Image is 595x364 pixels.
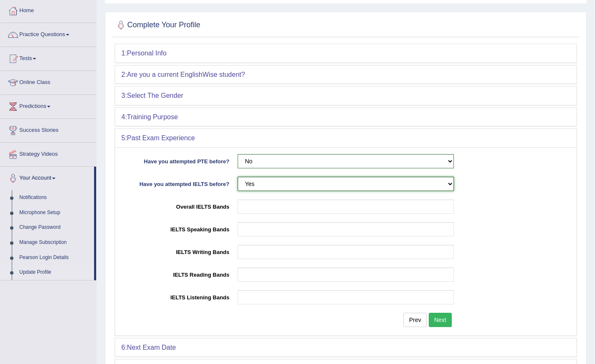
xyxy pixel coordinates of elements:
label: IELTS Listening Bands [121,290,233,301]
div: 1: [115,44,577,63]
label: Have you attempted PTE before? [121,154,233,165]
a: Manage Subscription [16,235,94,250]
a: Notifications [16,190,94,205]
a: Success Stories [0,119,96,140]
label: Have you attempted IELTS before? [121,177,233,188]
label: Overall IELTS Bands [121,199,233,211]
div: 2: [115,65,577,84]
a: Your Account [0,167,94,188]
a: Change Password [16,220,94,235]
label: IELTS Speaking Bands [121,222,233,233]
b: Training Purpose [127,113,178,120]
div: 4: [115,108,577,126]
label: IELTS Reading Bands [121,267,233,279]
a: Predictions [0,95,96,116]
div: 6: [115,338,577,357]
b: Select The Gender [127,92,183,99]
b: Are you a current EnglishWise student? [127,71,245,78]
a: Microphone Setup [16,205,94,220]
a: Practice Questions [0,23,96,44]
b: Next Exam Date [127,344,176,351]
a: Strategy Videos [0,143,96,164]
div: 5: [115,129,577,147]
button: Prev [404,313,427,327]
b: Past Exam Experience [127,134,195,141]
b: Personal Info [127,50,166,57]
a: Tests [0,47,96,68]
h2: Complete Your Profile [115,19,200,31]
a: Pearson Login Details [16,250,94,265]
label: IELTS Writing Bands [121,245,233,256]
button: Next [429,313,452,327]
a: Online Class [0,71,96,92]
div: 3: [115,86,577,105]
a: Update Profile [16,265,94,280]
